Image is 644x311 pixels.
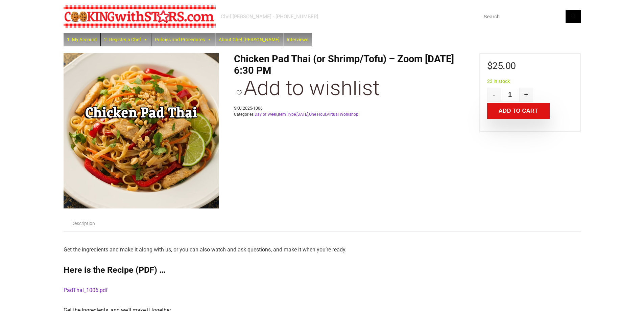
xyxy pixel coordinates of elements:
[278,112,296,117] a: Item Type
[101,33,151,46] a: 2. Register a Chef
[64,265,581,275] h2: Here is the Recipe (PDF) …
[64,53,219,208] img: Chicken Pad Thai (or Shrimp/Tofu) - Zoom Monday Oct 6, 2025 @ 6:30 PM
[479,10,581,23] input: Search
[519,88,533,102] button: +
[296,112,308,117] a: [DATE]
[327,112,358,117] a: Virtual Workshop
[64,245,581,254] p: Get the ingredients and make it along with us, or you can also watch and ask questions, and make ...
[487,88,501,102] button: -
[309,112,326,117] a: One Hour
[151,33,215,46] a: Policies and Procedures
[234,105,471,111] span: SKU:
[487,60,516,71] bdi: 25.00
[487,103,550,119] button: Add to cart
[234,53,471,76] h1: Chicken Pad Thai (or Shrimp/Tofu) – Zoom [DATE] 6:30 PM
[566,10,581,23] button: Search
[64,33,100,46] a: 1. My Account
[283,33,312,46] a: Interviews
[487,79,573,84] p: 23 in stock
[64,5,216,28] img: Chef Paula's Cooking With Stars
[234,111,471,117] span: Categories: , , , ,
[243,106,263,111] span: 2025-1006
[221,13,318,20] div: Chef [PERSON_NAME] - [PHONE_NUMBER]
[255,112,277,117] a: Day of Week
[487,60,493,71] span: $
[501,88,519,102] input: Qty
[215,33,283,46] a: About Chef [PERSON_NAME]
[64,215,103,231] a: Description
[64,287,108,293] a: PadThai_1006.pdf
